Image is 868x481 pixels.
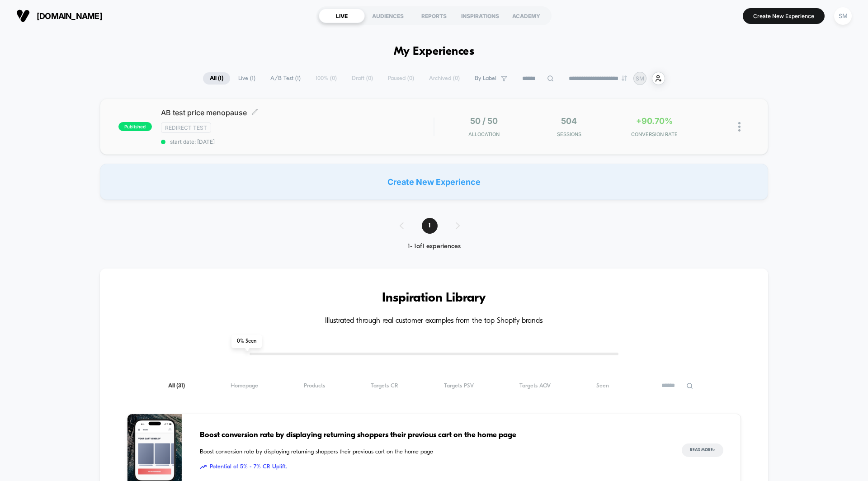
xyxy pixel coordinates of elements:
span: Seen [596,382,609,389]
div: INSPIRATIONS [457,9,503,23]
button: [DOMAIN_NAME] [14,9,105,23]
div: ACADEMY [503,9,549,23]
span: Homepage [231,382,258,389]
button: Play, NEW DEMO 2025-VEED.mp4 [5,230,19,245]
span: 504 [561,116,577,126]
div: Current time [314,232,335,242]
button: Read More> [682,443,723,457]
span: AB test price menopause [161,108,434,117]
span: A/B Test ( 1 ) [264,72,307,85]
span: start date: [DATE] [161,138,434,145]
img: end [622,75,627,81]
span: All ( 1 ) [203,72,230,85]
span: 1 [422,218,438,234]
button: Create New Experience [743,8,825,24]
span: Live ( 1 ) [231,72,262,85]
input: Volume [377,233,405,242]
span: Boost conversion rate by displaying returning shoppers their previous cart on the home page [200,448,664,457]
span: Redirect Test [161,123,211,133]
div: Duration [336,232,360,242]
h1: My Experiences [394,45,475,58]
div: REPORTS [411,9,457,23]
span: All [168,382,185,389]
h3: Inspiration Library [127,291,741,306]
span: 50 / 50 [470,116,498,126]
button: Play, NEW DEMO 2025-VEED.mp4 [211,114,232,136]
div: Create New Experience [100,164,768,200]
span: +90.70% [636,116,673,126]
span: Targets CR [371,382,398,389]
h4: Illustrated through real customer examples from the top Shopify brands [127,317,741,325]
p: SM [636,75,644,82]
img: close [738,122,741,132]
span: CONVERSION RATE [614,131,695,137]
span: By Label [475,75,496,82]
span: Sessions [529,131,610,137]
span: Boost conversion rate by displaying returning shoppers their previous cart on the home page [200,429,664,441]
input: Seek [7,218,438,226]
div: SM [834,7,852,25]
span: Targets PSV [444,382,474,389]
div: AUDIENCES [365,9,411,23]
span: [DOMAIN_NAME] [37,11,102,21]
img: Visually logo [16,9,30,23]
button: SM [831,7,854,25]
span: Potential of 5% - 7% CR Uplift. [200,462,664,472]
div: LIVE [319,9,365,23]
div: 1 - 1 of 1 experiences [391,243,478,250]
span: Allocation [468,131,500,137]
span: Products [304,382,325,389]
span: published [118,122,152,131]
span: Targets AOV [519,382,551,389]
span: ( 31 ) [176,383,185,389]
span: 0 % Seen [231,335,262,348]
